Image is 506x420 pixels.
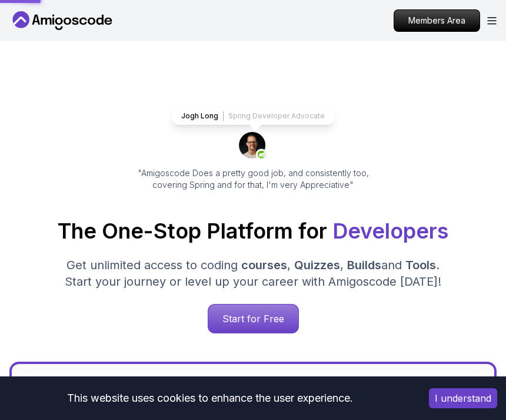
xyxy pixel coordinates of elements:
span: Builds [347,258,381,272]
button: Accept cookies [429,388,497,408]
span: courses [241,258,287,272]
h1: The One-Stop Platform for [9,219,497,243]
span: Tools [405,258,436,272]
p: Jogh Long [181,111,218,121]
a: Start for Free [208,304,299,333]
span: Quizzes [294,258,340,272]
p: Start for Free [208,305,298,333]
span: Developers [332,218,448,244]
img: josh long [239,132,267,160]
button: Open Menu [487,17,497,25]
p: Members Area [394,10,480,31]
p: "Amigoscode Does a pretty good job, and consistently too, covering Spring and for that, I'm very ... [121,167,385,191]
a: Members Area [394,9,480,32]
p: Get unlimited access to coding , , and . Start your journey or level up your career with Amigosco... [55,257,451,290]
div: This website uses cookies to enhance the user experience. [9,385,411,411]
p: Spring Developer Advocate [228,111,325,121]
